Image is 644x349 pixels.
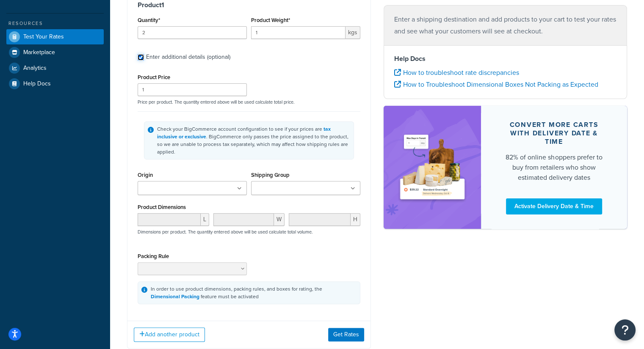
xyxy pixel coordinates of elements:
label: Product Weight* [251,17,290,23]
input: Enter additional details (optional) [138,54,144,60]
div: Convert more carts with delivery date & time [501,120,607,146]
label: Shipping Group [251,172,290,178]
a: tax inclusive or exclusive [157,125,331,140]
a: Test Your Rates [6,29,104,44]
input: 0.00 [251,26,345,39]
a: Activate Delivery Date & Time [506,198,602,214]
label: Origin [138,172,153,178]
label: Quantity* [138,17,160,23]
span: Analytics [23,65,47,72]
h4: Help Docs [394,54,617,64]
a: How to troubleshoot rate discrepancies [394,68,519,77]
a: Dimensional Packing [151,293,199,300]
img: feature-image-ddt-36eae7f7280da8017bfb280eaccd9c446f90b1fe08728e4019434db127062ab4.png [396,118,468,216]
span: L [201,213,209,226]
span: Help Docs [23,80,51,88]
div: Enter additional details (optional) [146,51,230,63]
span: Test Your Rates [23,33,64,41]
div: Resources [6,20,104,27]
p: Price per product. The quantity entered above will be used calculate total price. [135,99,362,105]
button: Get Rates [328,328,364,341]
button: Add another product [134,327,205,342]
div: Check your BigCommerce account configuration to see if your prices are . BigCommerce only passes ... [157,125,350,156]
h3: Product 1 [138,1,360,9]
p: Dimensions per product. The quantity entered above will be used calculate total volume. [135,229,313,235]
a: Marketplace [6,45,104,60]
p: Enter a shipping destination and add products to your cart to test your rates and see what your c... [394,14,617,37]
input: 0 [138,26,247,39]
label: Packing Rule [138,253,169,259]
div: In order to use product dimensions, packing rules, and boxes for rating, the feature must be acti... [151,285,322,300]
a: How to Troubleshoot Dimensional Boxes Not Packing as Expected [394,80,598,89]
span: kgs [345,26,360,39]
span: H [351,213,360,226]
label: Product Dimensions [138,204,186,210]
a: Help Docs [6,76,104,91]
button: Open Resource Center [614,319,636,341]
div: 82% of online shoppers prefer to buy from retailers who show estimated delivery dates [501,152,607,182]
span: Marketplace [23,49,55,56]
span: W [274,213,285,226]
label: Product Price [138,74,170,80]
a: Analytics [6,60,104,76]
